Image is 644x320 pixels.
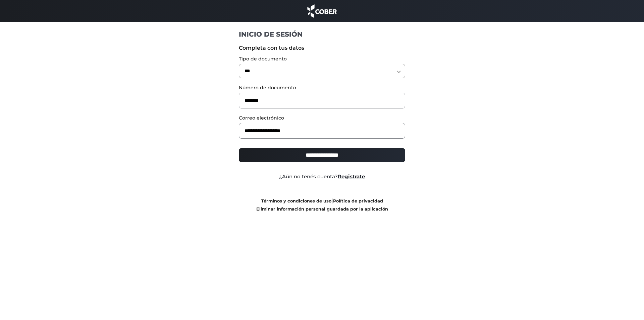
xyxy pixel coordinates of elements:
label: Correo electrónico [239,115,406,122]
a: Registrate [338,173,365,180]
img: cober_marca.png [306,3,338,18]
label: Número de documento [239,84,406,91]
h1: INICIO DE SESIÓN [239,30,406,39]
div: ¿Aún no tenés cuenta? [234,173,411,181]
a: Eliminar información personal guardada por la aplicación [256,207,388,212]
a: Política de privacidad [333,198,383,203]
label: Completa con tus datos [239,44,406,52]
a: Términos y condiciones de uso [261,198,331,203]
div: | [234,197,411,213]
label: Tipo de documento [239,55,406,62]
